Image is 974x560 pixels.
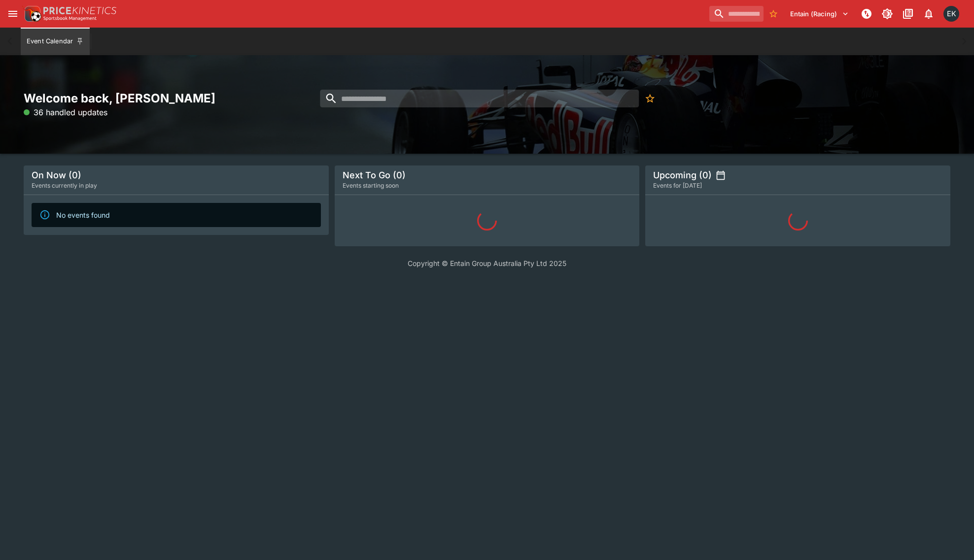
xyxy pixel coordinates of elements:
span: Events starting soon [343,181,399,191]
button: open drawer [4,5,22,23]
p: 36 handled updates [24,106,107,118]
input: search [320,90,638,107]
h5: On Now (0) [32,169,81,181]
button: Select Tenant [784,6,855,22]
span: Events currently in play [32,181,97,191]
h2: Welcome back, [PERSON_NAME] [24,91,329,106]
span: Events for [DATE] [653,181,702,191]
button: Documentation [899,5,917,23]
button: Toggle light/dark mode [878,5,896,23]
img: PriceKinetics Logo [22,4,41,24]
img: Sportsbook Management [43,16,97,21]
div: Emily Kim [943,6,959,22]
button: Event Calendar [21,28,90,55]
button: No Bookmarks [765,6,781,22]
h5: Upcoming (0) [653,169,712,181]
div: No events found [56,206,110,224]
button: No Bookmarks [641,90,659,107]
img: PriceKinetics [43,7,116,14]
button: Notifications [920,5,938,23]
button: settings [716,170,726,180]
button: NOT Connected to PK [858,5,875,23]
h5: Next To Go (0) [343,169,406,181]
button: Emily Kim [940,3,962,25]
input: search [709,6,764,22]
